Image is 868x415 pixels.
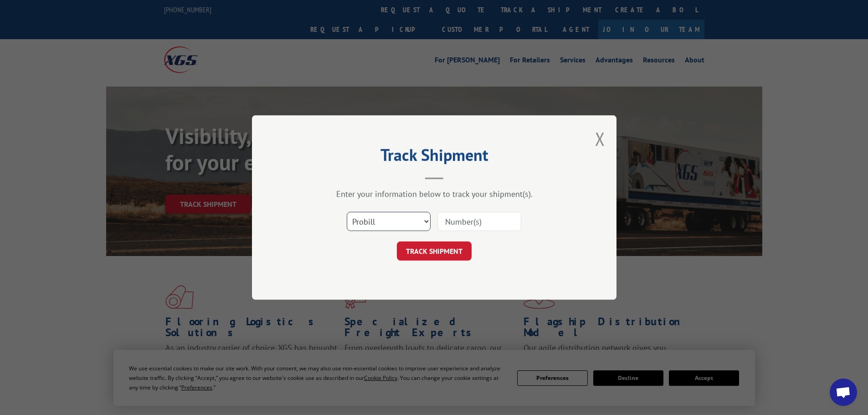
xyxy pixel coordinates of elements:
[595,127,605,151] button: Close modal
[397,241,472,261] button: TRACK SHIPMENT
[830,379,857,406] div: Open chat
[437,212,521,231] input: Number(s)
[298,189,571,199] div: Enter your information below to track your shipment(s).
[298,149,571,166] h2: Track Shipment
